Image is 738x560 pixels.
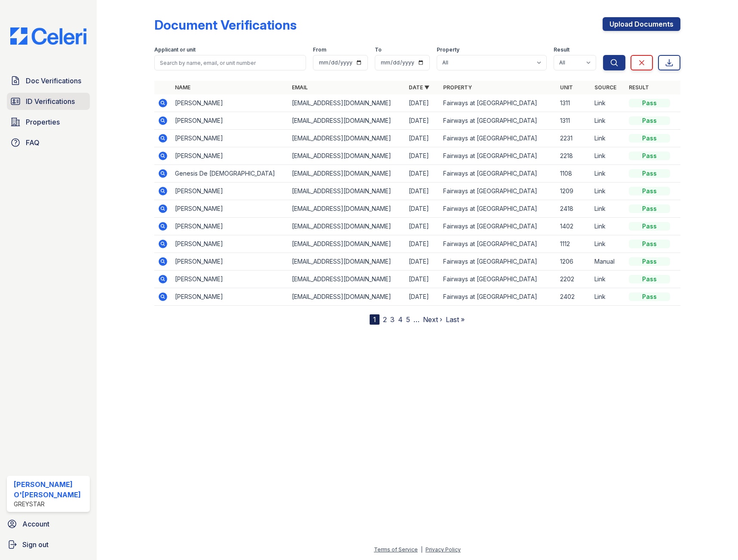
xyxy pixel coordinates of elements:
[171,165,288,183] td: Genesis De [DEMOGRAPHIC_DATA]
[557,183,591,200] td: 1209
[405,183,440,200] td: [DATE]
[405,147,440,165] td: [DATE]
[440,271,557,288] td: Fairways at [GEOGRAPHIC_DATA]
[591,235,625,253] td: Link
[629,84,649,91] a: Result
[554,46,570,53] label: Result
[440,253,557,271] td: Fairways at [GEOGRAPHIC_DATA]
[171,200,288,218] td: [PERSON_NAME]
[557,147,591,165] td: 2218
[591,147,625,165] td: Link
[26,76,81,86] span: Doc Verifications
[154,17,297,33] div: Document Verifications
[591,218,625,235] td: Link
[629,152,670,160] div: Pass
[383,315,387,324] a: 2
[398,315,403,324] a: 4
[3,536,93,553] a: Sign out
[557,130,591,147] td: 2231
[591,183,625,200] td: Link
[288,94,405,112] td: [EMAIL_ADDRESS][DOMAIN_NAME]
[7,134,90,151] a: FAQ
[7,72,90,89] a: Doc Verifications
[440,183,557,200] td: Fairways at [GEOGRAPHIC_DATA]
[405,218,440,235] td: [DATE]
[591,112,625,130] td: Link
[171,147,288,165] td: [PERSON_NAME]
[3,27,93,45] img: CE_Logo_Blue-a8612792a0a2168367f1c8372b55b34899dd931a85d93a1a3d3e32e68fde9ad4.png
[171,130,288,147] td: [PERSON_NAME]
[26,96,75,107] span: ID Verifications
[292,84,308,91] a: Email
[175,84,190,91] a: Name
[440,94,557,112] td: Fairways at [GEOGRAPHIC_DATA]
[603,17,680,31] a: Upload Documents
[629,116,670,125] div: Pass
[591,288,625,306] td: Link
[413,314,420,325] span: …
[390,315,395,324] a: 3
[288,271,405,288] td: [EMAIL_ADDRESS][DOMAIN_NAME]
[557,271,591,288] td: 2202
[591,94,625,112] td: Link
[557,253,591,271] td: 1206
[557,288,591,306] td: 2402
[405,165,440,183] td: [DATE]
[440,288,557,306] td: Fairways at [GEOGRAPHIC_DATA]
[629,222,670,231] div: Pass
[3,515,93,533] a: Account
[440,112,557,130] td: Fairways at [GEOGRAPHIC_DATA]
[629,99,670,107] div: Pass
[288,165,405,183] td: [EMAIL_ADDRESS][DOMAIN_NAME]
[288,253,405,271] td: [EMAIL_ADDRESS][DOMAIN_NAME]
[440,147,557,165] td: Fairways at [GEOGRAPHIC_DATA]
[629,275,670,283] div: Pass
[171,271,288,288] td: [PERSON_NAME]
[405,94,440,112] td: [DATE]
[629,204,670,213] div: Pass
[557,218,591,235] td: 1402
[557,94,591,112] td: 1311
[405,288,440,306] td: [DATE]
[288,218,405,235] td: [EMAIL_ADDRESS][DOMAIN_NAME]
[629,169,670,178] div: Pass
[313,46,326,53] label: From
[409,84,429,91] a: Date ▼
[288,130,405,147] td: [EMAIL_ADDRESS][DOMAIN_NAME]
[440,200,557,218] td: Fairways at [GEOGRAPHIC_DATA]
[406,315,410,324] a: 5
[440,218,557,235] td: Fairways at [GEOGRAPHIC_DATA]
[594,84,616,91] a: Source
[440,130,557,147] td: Fairways at [GEOGRAPHIC_DATA]
[440,165,557,183] td: Fairways at [GEOGRAPHIC_DATA]
[443,84,472,91] a: Property
[421,546,423,553] div: |
[591,130,625,147] td: Link
[288,183,405,200] td: [EMAIL_ADDRESS][DOMAIN_NAME]
[426,546,461,553] a: Privacy Policy
[560,84,573,91] a: Unit
[629,257,670,266] div: Pass
[154,46,196,53] label: Applicant or unit
[22,519,49,529] span: Account
[591,271,625,288] td: Link
[171,235,288,253] td: [PERSON_NAME]
[288,288,405,306] td: [EMAIL_ADDRESS][DOMAIN_NAME]
[375,46,382,53] label: To
[440,235,557,253] td: Fairways at [GEOGRAPHIC_DATA]
[171,253,288,271] td: [PERSON_NAME]
[374,546,418,553] a: Terms of Service
[423,315,442,324] a: Next ›
[14,479,86,500] div: [PERSON_NAME] O'[PERSON_NAME]
[557,235,591,253] td: 1112
[629,292,670,301] div: Pass
[557,112,591,130] td: 1311
[405,253,440,271] td: [DATE]
[591,165,625,183] td: Link
[171,218,288,235] td: [PERSON_NAME]
[629,134,670,143] div: Pass
[591,253,625,271] td: Manual
[405,271,440,288] td: [DATE]
[7,93,90,110] a: ID Verifications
